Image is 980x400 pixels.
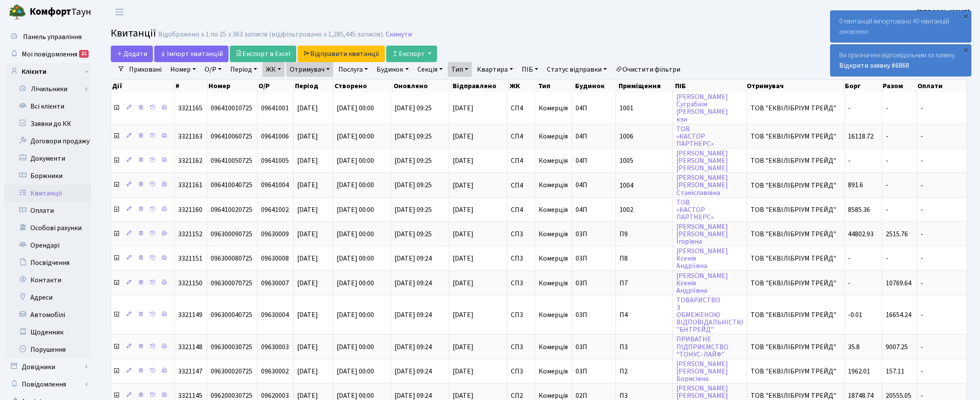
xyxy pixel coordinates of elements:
[751,206,841,213] span: ТОВ "ЕКВІЛІБРІУМ ТРЕЙД"
[539,205,568,215] span: Комерція
[676,295,743,334] a: ТОВАРИСТВОЗОБМЕЖЕНОЮВІДПОВІДАЛЬНІСТЮ"БНТРЕЙД"
[4,98,91,115] a: Всі клієнти
[211,181,252,190] span: 096410040725
[509,80,537,92] th: ЖК
[619,255,669,262] span: П8
[211,229,252,239] span: 096300090725
[848,367,870,376] span: 1962.01
[576,103,587,113] span: 04П
[230,46,296,62] a: Експорт в Excel
[619,133,669,140] span: 1006
[831,45,971,76] div: Ви призначені відповідальним за заявку
[211,254,252,263] span: 096300080725
[848,310,862,320] span: -0.01
[4,341,91,358] a: Порушення
[30,5,71,19] b: Комфорт
[261,103,289,113] span: 09641001
[539,278,568,288] span: Комерція
[211,156,252,165] span: 096410050725
[576,156,587,165] span: 04П
[448,62,472,77] a: Тип
[920,157,963,164] span: -
[4,271,91,289] a: Контакти
[453,280,503,287] span: [DATE]
[337,103,374,113] span: [DATE] 00:00
[886,278,911,288] span: 10769.64
[676,222,728,246] a: [PERSON_NAME][PERSON_NAME]Ігорівна
[4,185,91,202] a: Квитанції
[211,103,252,113] span: 096410010725
[511,311,531,318] span: СП3
[334,80,393,92] th: Створено
[511,182,531,189] span: СП4
[518,62,542,77] a: ПІБ
[751,368,841,375] span: ТОВ "ЕКВІЛІБРІУМ ТРЕЙД"
[920,182,963,189] span: -
[539,132,568,141] span: Комерція
[920,206,963,213] span: -
[9,3,26,21] img: logo.png
[618,80,674,92] th: Приміщення
[337,181,374,190] span: [DATE] 00:00
[576,181,587,190] span: 04П
[167,62,199,77] a: Номер
[261,156,289,165] span: 09641005
[453,231,503,238] span: [DATE]
[848,205,870,215] span: 8585.36
[920,392,963,399] span: -
[576,205,587,215] span: 04П
[111,26,156,41] span: Квитанції
[619,105,669,112] span: 1001
[4,202,91,219] a: Оплати
[539,103,568,113] span: Комерція
[576,367,587,376] span: 03П
[676,173,728,197] a: [PERSON_NAME][PERSON_NAME]Станіславівна
[154,46,228,62] a: Iмпорт квитанцій
[394,181,432,190] span: [DATE] 09:25
[539,342,568,352] span: Комерція
[178,254,202,263] span: 3321151
[539,367,568,376] span: Комерція
[511,231,531,238] span: СП3
[178,278,202,288] span: 3321150
[4,28,91,46] a: Панель управління
[848,278,851,288] span: -
[961,12,970,20] div: ×
[337,229,374,239] span: [DATE] 00:00
[4,167,91,185] a: Боржники
[178,342,202,352] span: 3321148
[23,32,82,42] span: Панель управління
[297,205,318,215] span: [DATE]
[676,92,728,124] a: [PERSON_NAME]Суграбаім[PERSON_NAME]кзи
[4,150,91,167] a: Документи
[337,205,374,215] span: [DATE] 00:00
[79,50,89,58] div: 21
[848,103,851,113] span: -
[453,133,503,140] span: [DATE]
[297,278,318,288] span: [DATE]
[511,392,531,399] span: СП2
[511,280,531,287] span: СП3
[386,30,412,39] a: Скинути
[337,254,374,263] span: [DATE] 00:00
[394,342,432,352] span: [DATE] 09:24
[297,342,318,352] span: [DATE]
[30,5,91,20] span: Таун
[453,157,503,164] span: [DATE]
[261,229,289,239] span: 09630009
[676,124,714,149] a: ТОВ«КАСТОРПАРТНЕРС»
[373,62,412,77] a: Будинок
[920,255,963,262] span: -
[920,231,963,238] span: -
[751,133,841,140] span: ТОВ "ЕКВІЛІБРІУМ ТРЕЙД"
[511,255,531,262] span: СП3
[258,80,294,92] th: О/Р
[619,311,669,318] span: П4
[751,182,841,189] span: ТОВ "ЕКВІЛІБРІУМ ТРЕЙД"
[4,63,91,80] a: Клієнти
[539,156,568,165] span: Комерція
[539,254,568,263] span: Комерція
[4,376,91,393] a: Повідомлення
[886,132,888,141] span: -
[337,132,374,141] span: [DATE] 00:00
